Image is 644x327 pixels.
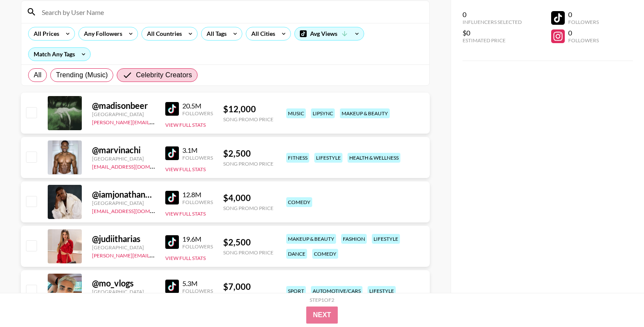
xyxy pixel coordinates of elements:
div: [GEOGRAPHIC_DATA] [92,200,155,206]
div: makeup & beauty [340,108,390,118]
div: $ 7,000 [223,281,273,292]
img: TikTok [165,280,179,293]
div: 20.5M [182,102,213,110]
div: 3.1M [182,146,213,155]
div: Avg Views [295,27,364,40]
div: All Cities [246,27,277,40]
button: Next [306,307,338,324]
div: @ iamjonathanpeter [92,189,155,200]
div: Song Promo Price [223,116,273,123]
div: Followers [182,155,213,161]
div: Followers [182,110,213,117]
div: dance [286,249,307,259]
a: [EMAIL_ADDRESS][DOMAIN_NAME] [92,206,178,214]
div: All Countries [142,27,184,40]
a: [EMAIL_ADDRESS][DOMAIN_NAME] [92,162,178,170]
input: Search by User Name [37,5,424,19]
div: $ 2,500 [223,148,273,159]
div: @ mo_vlogs [92,278,155,289]
div: [GEOGRAPHIC_DATA] [92,289,155,295]
iframe: Drift Widget Chat Controller [601,284,634,317]
div: [GEOGRAPHIC_DATA] [92,111,155,117]
div: sport [286,286,306,296]
div: Song Promo Price [223,161,273,167]
div: Song Promo Price [223,249,273,256]
div: $ 12,000 [223,104,273,114]
div: @ madisonbeer [92,100,155,111]
div: fashion [341,234,367,244]
div: Match Any Tags [29,48,90,61]
div: 0 [463,10,522,19]
div: Followers [182,243,213,250]
a: [PERSON_NAME][EMAIL_ADDRESS][DOMAIN_NAME] [92,251,218,259]
button: View Full Stats [165,210,206,217]
div: Followers [182,199,213,205]
div: Song Promo Price [223,205,273,211]
div: [GEOGRAPHIC_DATA] [92,244,155,251]
div: 0 [568,10,599,19]
span: All [34,70,41,80]
div: $ 4,000 [223,193,273,203]
div: fitness [286,153,309,163]
div: Followers [182,288,213,294]
div: lifestyle [372,234,400,244]
div: comedy [286,197,312,207]
div: Estimated Price [463,37,522,44]
div: health & wellness [348,153,400,163]
div: lifestyle [368,286,396,296]
img: TikTok [165,146,179,160]
img: TikTok [165,191,179,204]
a: [PERSON_NAME][EMAIL_ADDRESS][DOMAIN_NAME] [92,117,218,126]
img: TikTok [165,235,179,249]
div: Followers [568,19,599,25]
button: View Full Stats [165,166,206,172]
div: makeup & beauty [286,234,336,244]
div: lifestyle [314,153,342,163]
div: Followers [568,37,599,44]
button: View Full Stats [165,122,206,128]
div: Any Followers [79,27,124,40]
img: TikTok [165,102,179,116]
div: automotive/cars [311,286,362,296]
div: @ judiitharias [92,234,155,244]
div: comedy [312,249,338,259]
div: 0 [568,29,599,37]
span: Celebrity Creators [136,70,192,80]
span: Trending (Music) [56,70,108,80]
button: View Full Stats [165,255,206,261]
div: Influencers Selected [463,19,522,25]
div: 5.3M [182,279,213,288]
div: Step 1 of 2 [310,297,334,303]
div: 19.6M [182,235,213,243]
div: $0 [463,29,522,37]
div: All Tags [201,27,228,40]
div: [GEOGRAPHIC_DATA] [92,155,155,162]
div: music [286,108,306,118]
div: 12.8M [182,190,213,199]
div: @ marvinachi [92,145,155,155]
div: All Prices [29,27,61,40]
div: $ 2,500 [223,237,273,248]
div: lipsync [311,108,335,118]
